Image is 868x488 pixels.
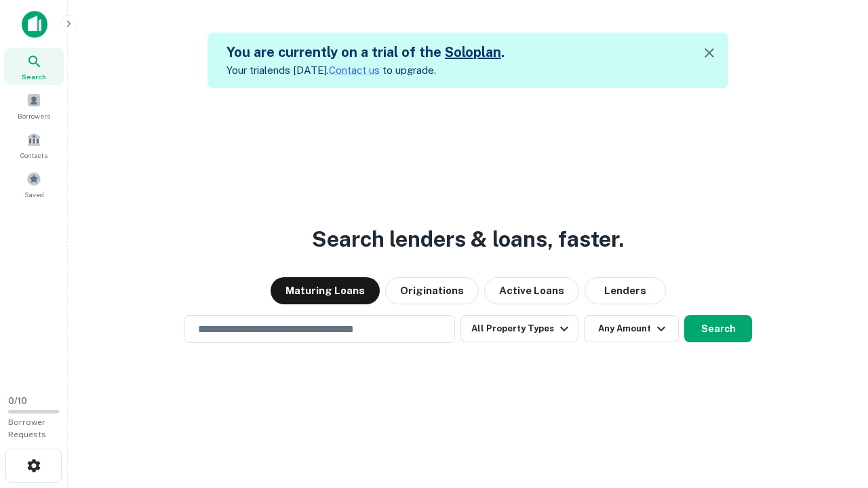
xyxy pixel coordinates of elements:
[271,277,380,304] button: Maturing Loans
[22,71,46,82] span: Search
[4,48,64,85] a: Search
[585,277,666,304] button: Lenders
[312,223,624,256] h3: Search lenders & loans, faster.
[226,62,505,79] p: Your trial ends [DATE]. to upgrade.
[8,418,46,439] span: Borrower Requests
[4,87,64,124] a: Borrowers
[329,64,380,76] a: Contact us
[385,277,479,304] button: Originations
[24,189,44,200] span: Saved
[800,380,868,445] iframe: Chat Widget
[226,42,505,62] h5: You are currently on a trial of the .
[584,315,679,342] button: Any Amount
[484,277,579,304] button: Active Loans
[18,110,50,121] span: Borrowers
[20,150,47,161] span: Contacts
[22,11,47,38] img: capitalize-icon.png
[684,315,752,342] button: Search
[445,44,501,60] a: Soloplan
[8,396,27,406] span: 0 / 10
[4,166,64,203] a: Saved
[460,315,578,342] button: All Property Types
[4,127,64,163] a: Contacts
